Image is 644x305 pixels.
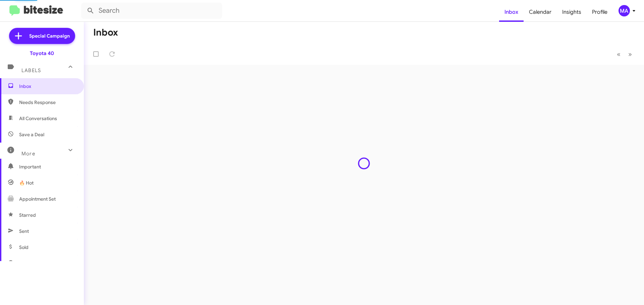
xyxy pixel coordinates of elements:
[524,2,557,22] a: Calendar
[93,27,118,38] h1: Inbox
[587,2,613,22] a: Profile
[19,228,29,235] span: Sent
[624,47,636,61] button: Next
[19,131,44,138] span: Save a Deal
[19,99,76,106] span: Needs Response
[613,5,637,16] button: MA
[19,244,29,251] span: Sold
[19,196,56,202] span: Appointment Set
[19,115,57,122] span: All Conversations
[628,50,632,58] span: »
[619,5,630,16] div: MA
[19,180,34,186] span: 🔥 Hot
[21,151,35,157] span: More
[81,3,222,19] input: Search
[613,47,636,61] nav: Page navigation example
[557,2,587,22] a: Insights
[30,50,54,57] div: Toyota 40
[19,83,76,90] span: Inbox
[29,33,70,39] span: Special Campaign
[19,163,76,170] span: Important
[613,47,625,61] button: Previous
[9,28,75,44] a: Special Campaign
[21,67,41,73] span: Labels
[19,212,36,218] span: Starred
[499,2,524,22] a: Inbox
[617,50,621,58] span: «
[19,260,55,267] span: Sold Responded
